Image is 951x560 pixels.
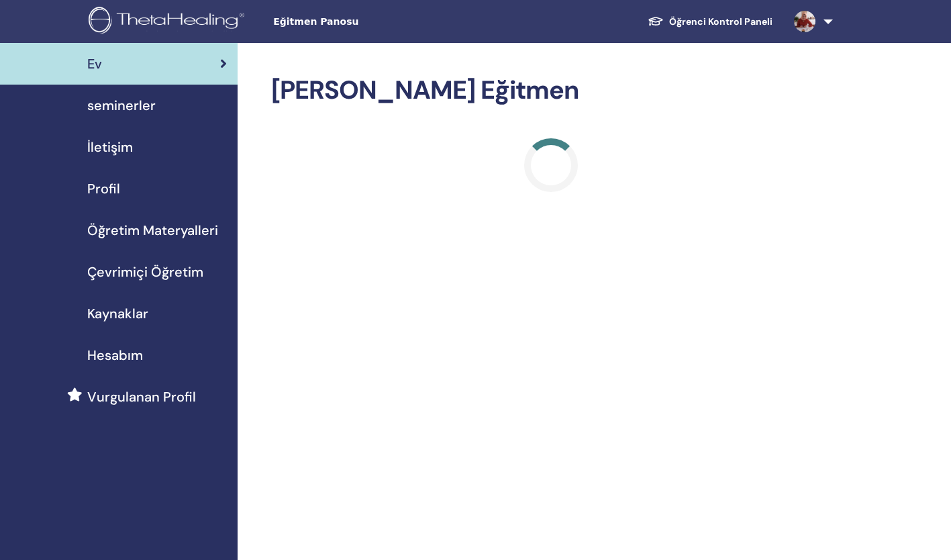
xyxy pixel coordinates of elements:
[87,54,102,74] span: Ev
[87,95,156,115] span: seminerler
[87,387,196,407] span: Vurgulanan Profil
[794,11,815,32] img: default.jpg
[648,15,664,27] img: graduation-cap-white.svg
[669,15,772,28] font: Öğrenci Kontrol Paneli
[637,9,783,34] a: Öğrenci Kontrol Paneli
[87,137,133,157] span: İletişim
[271,75,830,106] h2: [PERSON_NAME] Eğitmen
[87,345,143,365] span: Hesabım
[89,7,249,37] img: logo.png
[87,304,148,324] span: Kaynaklar
[273,15,474,29] span: Eğitmen Panosu
[87,220,218,240] span: Öğretim Materyalleri
[87,262,203,282] span: Çevrimiçi Öğretim
[87,179,120,199] span: Profil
